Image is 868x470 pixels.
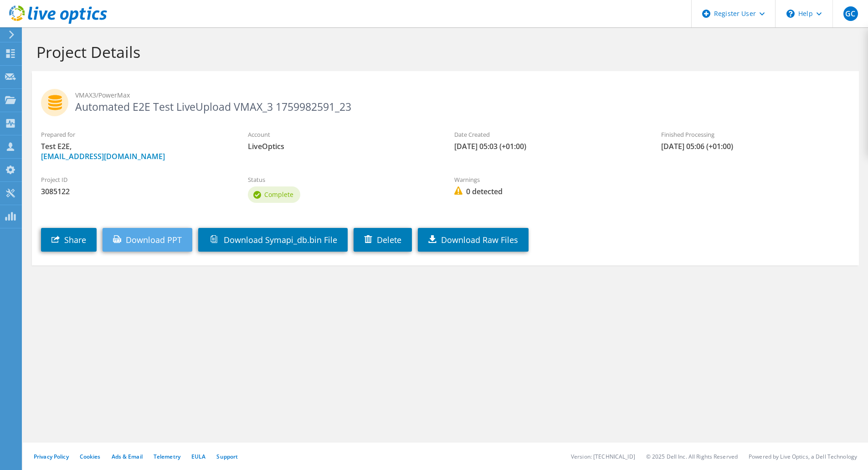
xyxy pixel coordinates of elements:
[112,453,143,460] a: Ads & Email
[571,453,635,460] li: Version: [TECHNICAL_ID]
[454,186,643,196] span: 0 detected
[786,10,795,18] svg: \n
[248,130,437,139] label: Account
[646,453,738,460] li: © 2025 Dell Inc. All Rights Reserved
[661,141,850,151] span: [DATE] 05:06 (+01:00)
[41,89,850,112] h2: Automated E2E Test LiveUpload VMAX_3 1759982591_23
[216,453,238,460] a: Support
[34,453,69,460] a: Privacy Policy
[454,175,643,184] label: Warnings
[80,453,101,460] a: Cookies
[41,175,230,184] label: Project ID
[198,228,348,252] a: Download Symapi_db.bin File
[41,130,230,139] label: Prepared for
[354,228,412,252] a: Delete
[454,130,643,139] label: Date Created
[191,453,205,460] a: EULA
[843,6,858,21] span: GC
[41,141,230,161] span: Test E2E,
[41,151,165,161] a: [EMAIL_ADDRESS][DOMAIN_NAME]
[103,228,192,252] a: Download PPT
[418,228,529,252] a: Download Raw Files
[154,453,180,460] a: Telemetry
[248,141,437,151] span: LiveOptics
[661,130,850,139] label: Finished Processing
[75,90,850,100] span: VMAX3/PowerMax
[264,190,293,199] span: Complete
[248,175,437,184] label: Status
[41,228,97,252] a: Share
[36,42,850,62] h1: Project Details
[749,453,857,460] li: Powered by Live Optics, a Dell Technology
[41,186,230,196] span: 3085122
[454,141,643,151] span: [DATE] 05:03 (+01:00)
